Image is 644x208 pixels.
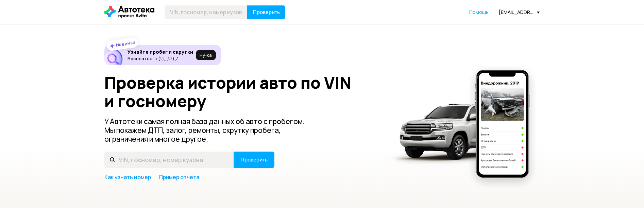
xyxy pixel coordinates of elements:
p: У Автотеки самая полная база данных об авто с пробегом. Мы покажем ДТП, залог, ремонты, скрутку п... [104,117,316,143]
button: Проверить [247,5,285,19]
span: Проверить [240,157,268,162]
span: Ну‑ка [200,52,212,58]
input: VIN, госномер, номер кузова [165,5,248,19]
div: [EMAIL_ADDRESS][DOMAIN_NAME] [499,9,540,15]
h1: Проверка истории авто по VIN и госномеру [104,73,381,110]
strong: Новинка [115,39,136,48]
p: Бесплатно ヽ(♡‿♡)ノ [128,56,193,61]
span: Проверить [253,10,280,15]
span: Помощь [469,9,489,15]
a: Помощь [469,9,489,16]
input: VIN, госномер, номер кузова [104,152,234,168]
a: Пример отчёта [159,173,199,181]
h6: Узнайте пробег и скрутки [128,49,193,55]
a: Как узнать номер [104,173,151,181]
button: Проверить [234,152,274,168]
